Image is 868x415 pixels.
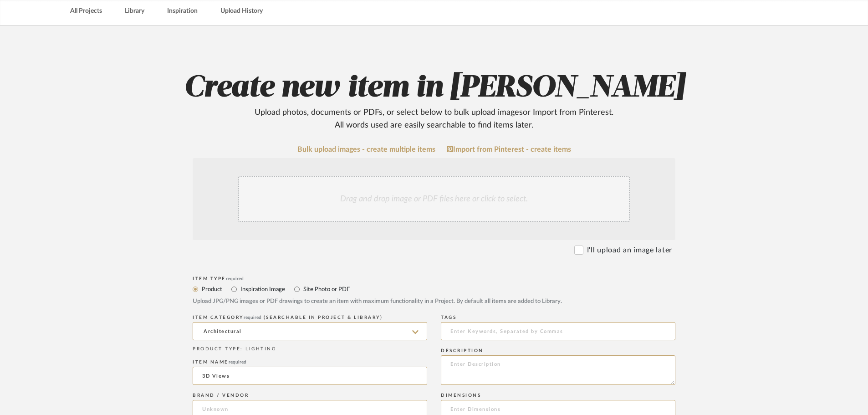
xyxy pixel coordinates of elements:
div: Brand / Vendor [193,393,427,398]
div: Tags [441,315,675,320]
label: Inspiration Image [240,284,285,294]
a: Bulk upload images - create multiple items [297,146,435,154]
input: Enter Keywords, Separated by Commas [441,322,675,340]
div: Upload JPG/PNG images or PDF drawings to create an item with maximum functionality in a Project. ... [193,297,675,306]
div: Item name [193,359,427,365]
div: Item Type [193,276,675,282]
h2: Create new item in [PERSON_NAME] [144,70,724,132]
mat-radio-group: Select item type [193,283,675,295]
a: Upload History [220,5,263,17]
div: PRODUCT TYPE [193,346,427,353]
span: (Searchable in Project & Library) [264,315,383,320]
span: required [229,360,246,364]
a: Library [125,5,144,17]
span: required [244,315,261,320]
a: All Projects [70,5,102,17]
label: Product [201,284,222,294]
div: Upload photos, documents or PDFs, or select below to bulk upload images or Import from Pinterest ... [247,106,621,132]
a: Import from Pinterest - create items [447,145,571,154]
input: Enter Name [193,367,427,385]
span: : LIGHTING [240,347,276,351]
div: Dimensions [441,393,675,398]
div: ITEM CATEGORY [193,315,427,320]
span: required [226,277,244,281]
div: Description [441,348,675,354]
a: Inspiration [167,5,198,17]
input: Type a category to search and select [193,322,427,340]
label: I'll upload an image later [587,245,672,256]
label: Site Photo or PDF [302,284,350,294]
